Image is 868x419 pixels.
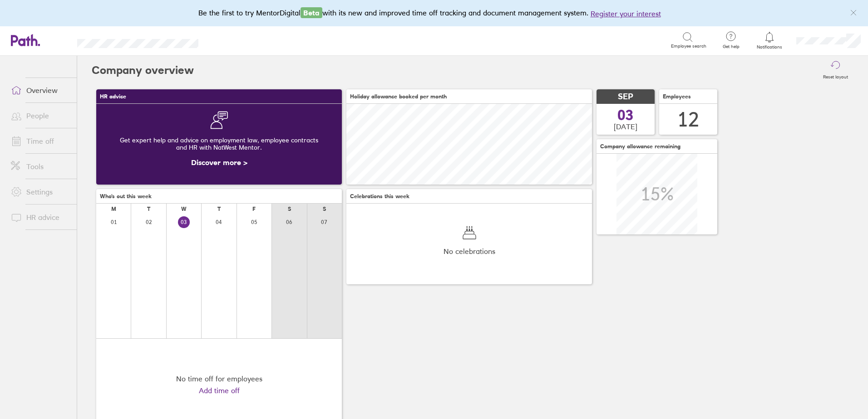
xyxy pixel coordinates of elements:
a: Settings [4,183,77,201]
span: No celebrations [444,247,495,255]
span: Holiday allowance booked per month [350,93,447,100]
span: 03 [617,108,634,122]
div: Get expert help and advice on employment law, employee contracts and HR with NatWest Mentor. [104,129,335,158]
div: No time off for employees [176,375,262,383]
span: SEP [618,92,633,102]
span: Get help [716,44,746,49]
span: Who's out this week [100,193,152,200]
div: Be the first to try MentorDigital with its new and improved time off tracking and document manage... [198,7,670,19]
a: People [4,107,77,125]
div: S [288,206,291,212]
span: Notifications [755,44,784,50]
span: Beta [301,7,322,18]
a: Add time off [199,386,240,395]
a: Overview [4,81,77,99]
button: Register your interest [591,8,661,19]
span: HR advice [100,93,126,100]
span: Celebrations this week [350,193,409,200]
div: S [323,206,326,212]
span: [DATE] [614,122,637,131]
span: Employees [663,93,691,100]
a: HR advice [4,208,77,226]
div: F [252,206,256,212]
div: W [181,206,187,212]
div: 12 [677,108,699,131]
a: Notifications [755,31,784,50]
span: Company allowance remaining [600,143,681,150]
span: Employee search [671,44,706,49]
div: Search [223,36,246,44]
a: Discover more > [191,158,247,167]
a: Tools [4,157,77,175]
h2: Company overview [92,56,194,85]
button: Reset layout [818,56,853,85]
div: T [147,206,150,212]
div: M [111,206,116,212]
a: Time off [4,132,77,150]
div: T [217,206,221,212]
label: Reset layout [818,72,853,80]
